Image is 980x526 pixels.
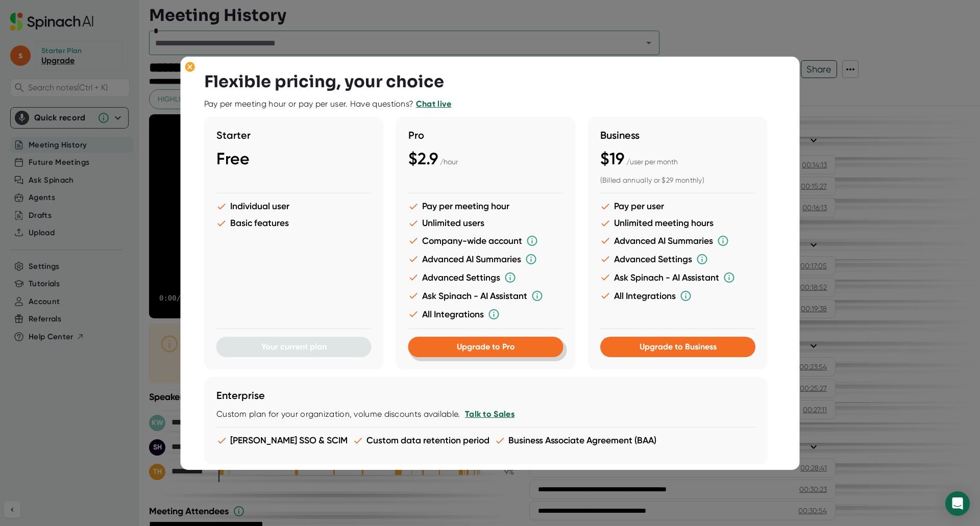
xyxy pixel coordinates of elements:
li: Custom data retention period [353,435,489,446]
span: $2.9 [408,149,438,168]
span: Free [216,149,250,168]
h3: Enterprise [216,389,755,402]
button: Your current plan [216,337,372,357]
li: Unlimited meeting hours [600,218,755,229]
div: (Billed annually or $29 monthly) [600,176,755,185]
li: Ask Spinach - AI Assistant [408,290,563,302]
li: Unlimited users [408,218,563,229]
div: Pay per meeting hour or pay per user. Have questions? [204,99,452,109]
li: Business Associate Agreement (BAA) [495,435,656,446]
span: / user per month [626,158,678,166]
li: Advanced Settings [408,271,563,284]
div: Open Intercom Messenger [945,491,970,516]
span: Upgrade to Business [639,342,716,352]
button: Upgrade to Business [600,337,755,357]
div: Custom plan for your organization, volume discounts available. [216,409,755,419]
button: Upgrade to Pro [408,337,563,357]
span: / hour [440,158,458,166]
span: Upgrade to Pro [457,342,515,352]
li: Company-wide account [408,235,563,247]
li: Advanced AI Summaries [408,253,563,265]
a: Chat live [416,99,452,109]
li: All Integrations [408,308,563,320]
h3: Business [600,129,755,141]
li: Ask Spinach - AI Assistant [600,271,755,284]
li: Advanced Settings [600,253,755,265]
li: All Integrations [600,290,755,302]
li: Advanced AI Summaries [600,235,755,247]
li: Basic features [216,218,372,229]
span: $19 [600,149,624,168]
li: [PERSON_NAME] SSO & SCIM [216,435,348,446]
li: Pay per user [600,201,755,212]
h3: Starter [216,129,372,141]
span: Your current plan [261,342,327,352]
li: Individual user [216,201,372,212]
h3: Flexible pricing, your choice [204,72,444,91]
li: Pay per meeting hour [408,201,563,212]
a: Talk to Sales [464,409,514,419]
h3: Pro [408,129,563,141]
